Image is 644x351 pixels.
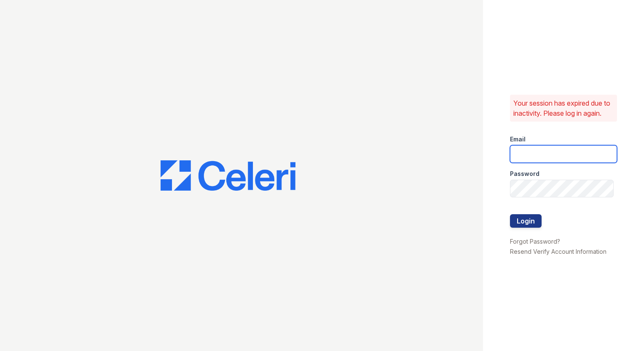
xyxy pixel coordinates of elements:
[513,98,614,118] p: Your session has expired due to inactivity. Please log in again.
[510,135,526,144] label: Email
[510,248,606,255] a: Resend Verify Account Information
[510,170,539,178] label: Password
[510,238,560,245] a: Forgot Password?
[510,214,542,228] button: Login
[161,160,295,191] img: CE_Logo_Blue-a8612792a0a2168367f1c8372b55b34899dd931a85d93a1a3d3e32e68fde9ad4.png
